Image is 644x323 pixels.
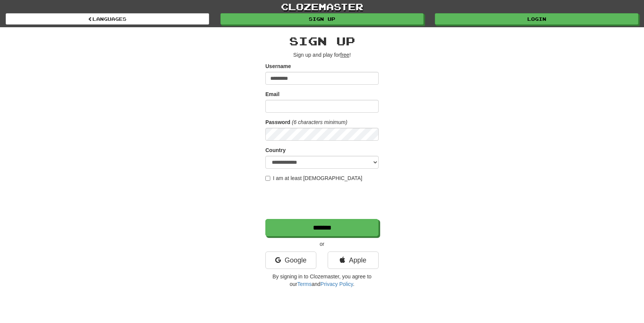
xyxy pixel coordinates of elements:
[6,13,209,25] a: Languages
[265,118,290,126] label: Password
[265,90,279,98] label: Email
[220,13,424,25] a: Sign up
[292,119,347,125] em: (6 characters minimum)
[435,13,638,25] a: Login
[265,186,380,215] iframe: reCAPTCHA
[265,176,270,181] input: I am at least [DEMOGRAPHIC_DATA]
[265,174,362,182] label: I am at least [DEMOGRAPHIC_DATA]
[328,252,379,269] a: Apple
[265,252,316,269] a: Google
[265,62,291,70] label: Username
[297,281,311,287] a: Terms
[265,240,379,248] p: or
[320,281,353,287] a: Privacy Policy
[265,51,379,59] p: Sign up and play for !
[265,35,379,47] h2: Sign up
[265,273,379,288] p: By signing in to Clozemaster, you agree to our and .
[340,52,349,58] u: free
[265,146,286,154] label: Country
